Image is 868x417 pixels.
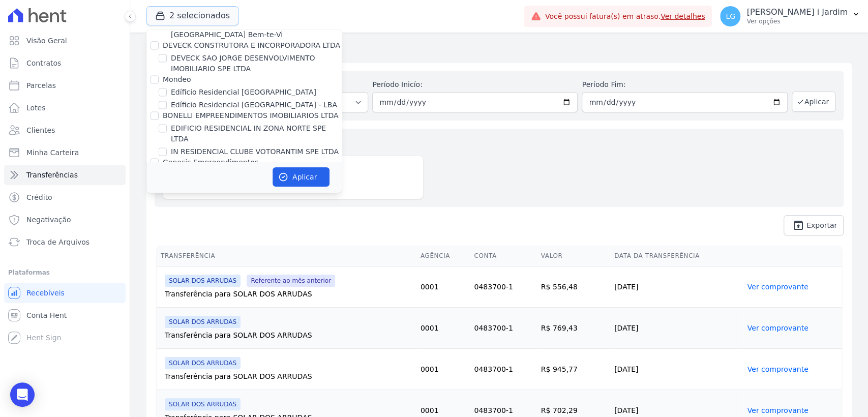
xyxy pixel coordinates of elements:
th: Valor [537,246,610,266]
span: Recebíveis [26,288,65,298]
th: Agência [416,246,470,266]
button: Aplicar [273,167,330,187]
label: Edíficio Residencial [GEOGRAPHIC_DATA] [171,87,316,98]
span: Negativação [26,215,71,225]
label: DEVECK CONSTRUTORA E INCORPORADORA LTDA [163,41,340,49]
a: Contratos [4,53,126,73]
label: Período Inicío: [372,79,578,90]
a: Ver comprovante [747,406,809,414]
td: [DATE] [610,308,743,349]
label: IN RESIDENCIAL CLUBE VOTORANTIM SPE LTDA [171,146,339,157]
span: Clientes [26,125,55,135]
span: Lotes [26,103,46,113]
p: Ver opções [746,17,848,25]
th: Conta [470,246,536,266]
a: Lotes [4,98,126,118]
p: [PERSON_NAME] i Jardim [746,7,848,17]
a: unarchive Exportar [784,215,844,235]
a: Visão Geral [4,31,126,51]
span: Transferências [26,170,78,180]
a: Troca de Arquivos [4,232,126,252]
label: BONELLI EMPREENDIMENTOS IMOBILIARIOS LTDA [163,111,339,120]
a: Ver detalhes [661,12,705,20]
label: DEVECK SAO JORGE DESENVOLVIMENTO IMOBILIARIO SPE LTDA [171,53,342,74]
span: LG [726,13,735,20]
a: Conta Hent [4,305,126,325]
h2: Transferências [146,41,852,59]
span: SOLAR DOS ARRUDAS [165,357,241,369]
span: Crédito [26,192,52,202]
td: [DATE] [610,266,743,308]
span: Troca de Arquivos [26,237,89,247]
a: Minha Carteira [4,142,126,163]
a: Ver comprovante [747,283,809,291]
span: Contratos [26,58,61,68]
td: 0001 [416,349,470,390]
td: R$ 945,77 [537,349,610,390]
span: Parcelas [26,80,56,91]
a: Crédito [4,187,126,207]
label: Período Fim: [582,79,787,90]
span: Você possui fatura(s) em atraso. [545,11,705,22]
label: Mondeo [163,75,191,83]
label: Edíficio Residencial [GEOGRAPHIC_DATA] - LBA [171,100,337,110]
td: [DATE] [610,349,743,390]
span: Visão Geral [26,36,67,46]
i: unarchive [792,219,804,231]
a: Ver comprovante [747,324,809,332]
a: Parcelas [4,75,126,96]
th: Data da Transferência [610,246,743,266]
div: Plataformas [8,266,122,279]
span: Conta Hent [26,310,67,320]
td: R$ 556,48 [537,266,610,308]
td: R$ 769,43 [537,308,610,349]
td: 0483700-1 [470,308,536,349]
div: Transferência para SOLAR DOS ARRUDAS [165,289,412,299]
th: Transferência [157,246,416,266]
span: SOLAR DOS ARRUDAS [165,316,241,328]
button: 2 selecionados [146,6,238,25]
span: Minha Carteira [26,147,79,158]
div: Transferência para SOLAR DOS ARRUDAS [165,371,412,381]
span: SOLAR DOS ARRUDAS [165,275,241,287]
div: Transferência para SOLAR DOS ARRUDAS [165,330,412,340]
span: SOLAR DOS ARRUDAS [165,398,241,410]
td: 0001 [416,308,470,349]
button: Aplicar [792,92,835,112]
a: Negativação [4,210,126,230]
span: Referente ao mês anterior [247,275,335,287]
label: EDIFICIO RESIDENCIAL IN ZONA NORTE SPE LTDA [171,123,342,144]
span: Exportar [806,222,837,228]
div: Open Intercom Messenger [10,382,35,407]
td: 0001 [416,266,470,308]
label: Genesis Empreendimentos [163,158,258,166]
a: Ver comprovante [747,365,809,373]
a: Recebíveis [4,283,126,303]
a: Clientes [4,120,126,140]
a: Transferências [4,165,126,185]
td: 0483700-1 [470,349,536,390]
button: LG [PERSON_NAME] i Jardim Ver opções [712,2,868,31]
td: 0483700-1 [470,266,536,308]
